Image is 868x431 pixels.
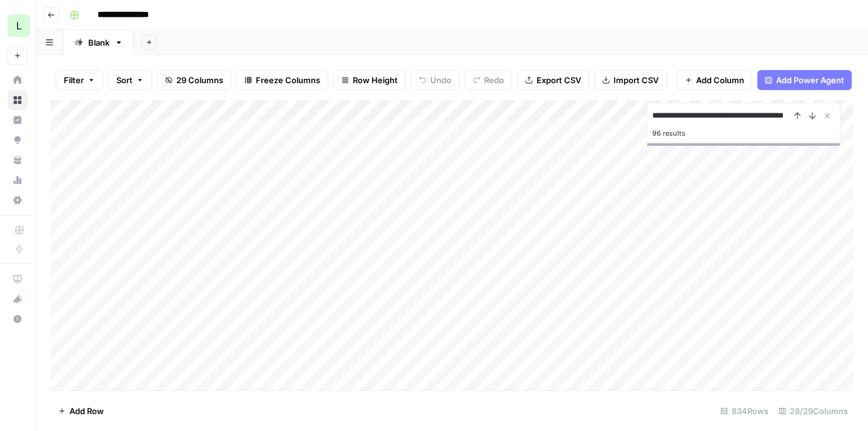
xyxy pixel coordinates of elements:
button: Add Power Agent [757,70,852,90]
span: Redo [484,74,504,86]
button: What's new? [8,289,28,309]
span: Export CSV [537,74,581,86]
a: Opportunities [8,130,28,150]
a: Your Data [8,150,28,170]
a: Blank [64,30,134,55]
span: Filter [64,74,84,86]
span: Freeze Columns [256,74,320,86]
span: L [16,18,22,33]
button: Sort [108,70,152,90]
a: AirOps Academy [8,269,28,289]
button: Close Search [820,108,835,123]
div: Blank [88,36,109,49]
button: Previous Result [790,108,805,123]
span: Add Column [696,74,744,86]
div: 834 Rows [715,401,774,421]
a: Insights [8,110,28,130]
span: Row Height [353,74,398,86]
div: What's new? [8,290,27,308]
span: Import CSV [613,74,659,86]
span: 29 Columns [176,74,223,86]
button: Filter [56,70,103,90]
a: Home [8,70,28,90]
button: Undo [411,70,460,90]
button: Help + Support [8,309,28,329]
div: 96 results [652,126,835,141]
button: Add Row [51,401,111,421]
div: 28/29 Columns [774,401,853,421]
button: Export CSV [517,70,589,90]
button: Freeze Columns [236,70,328,90]
button: Import CSV [594,70,667,90]
button: Row Height [333,70,406,90]
a: Browse [8,90,28,110]
button: 29 Columns [157,70,231,90]
button: Add Column [677,70,752,90]
span: Sort [116,74,133,86]
button: Redo [465,70,512,90]
a: Usage [8,170,28,190]
span: Add Power Agent [776,74,844,86]
button: Workspace: Lob [8,10,28,41]
span: Add Row [69,405,104,417]
a: Settings [8,190,28,210]
button: Next Result [805,108,820,123]
span: Undo [430,74,452,86]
